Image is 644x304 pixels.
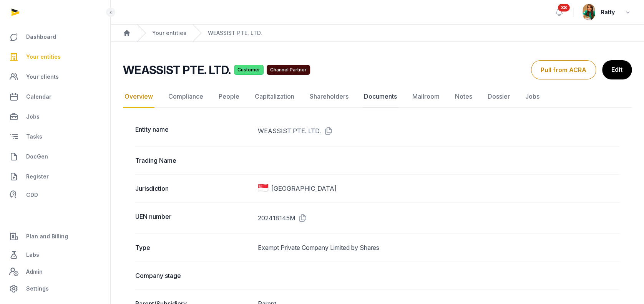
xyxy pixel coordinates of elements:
[167,86,205,108] a: Compliance
[135,125,252,137] dt: Entity name
[6,279,104,298] a: Settings
[558,4,570,12] span: 38
[135,212,252,224] dt: UEN number
[6,28,104,46] a: Dashboard
[6,227,104,246] a: Plan and Billing
[123,63,231,77] h2: WEASSIST PTE. LTD.
[6,147,104,166] a: DocGen
[362,86,398,108] a: Documents
[602,60,632,79] a: Edit
[486,86,511,108] a: Dossier
[26,152,48,161] span: DocGen
[308,86,350,108] a: Shareholders
[267,65,310,75] span: Channel Partner
[135,271,252,280] dt: Company stage
[234,65,264,75] span: Customer
[601,8,615,17] span: Ratty
[26,267,43,276] span: Admin
[271,184,337,193] span: [GEOGRAPHIC_DATA]
[583,4,595,20] img: avatar
[217,86,241,108] a: People
[6,68,104,86] a: Your clients
[26,112,40,121] span: Jobs
[411,86,441,108] a: Mailroom
[26,52,61,61] span: Your entities
[258,243,619,252] dd: Exempt Private Company Limited by Shares
[135,243,252,252] dt: Type
[6,264,104,279] a: Admin
[123,86,632,108] nav: Tabs
[26,172,49,181] span: Register
[6,107,104,126] a: Jobs
[123,86,154,108] a: Overview
[6,187,104,203] a: CDD
[135,184,252,193] dt: Jurisdiction
[531,60,596,79] button: Pull from ACRA
[208,29,262,37] a: WEASSIST PTE. LTD.
[26,232,68,241] span: Plan and Billing
[6,88,104,106] a: Calendar
[26,190,38,200] span: CDD
[152,29,186,37] a: Your entities
[26,132,42,141] span: Tasks
[524,86,541,108] a: Jobs
[258,212,619,224] dd: 202418145M
[26,32,56,41] span: Dashboard
[6,48,104,66] a: Your entities
[26,250,39,259] span: Labs
[253,86,296,108] a: Capitalization
[258,125,619,137] dd: WEASSIST PTE. LTD.
[6,167,104,186] a: Register
[135,156,252,165] dt: Trading Name
[26,72,59,81] span: Your clients
[26,284,49,293] span: Settings
[6,127,104,146] a: Tasks
[453,86,474,108] a: Notes
[6,246,104,264] a: Labs
[111,25,644,42] nav: Breadcrumb
[26,92,51,101] span: Calendar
